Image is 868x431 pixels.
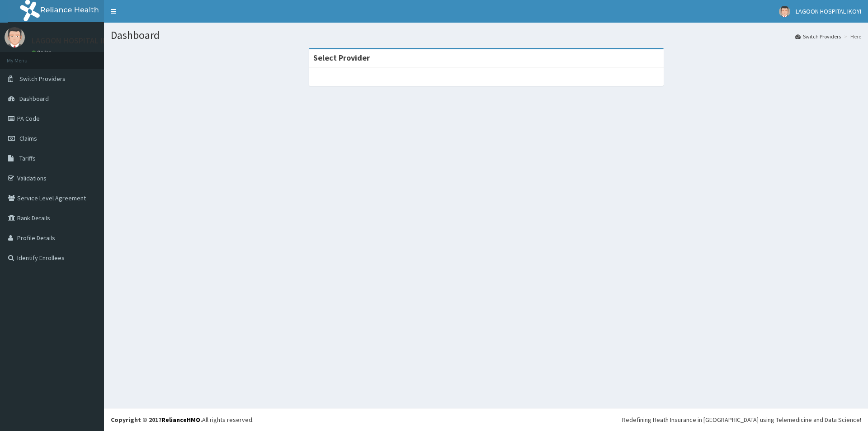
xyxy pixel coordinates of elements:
[313,52,370,63] strong: Select Provider
[19,154,36,162] span: Tariffs
[622,415,861,424] div: Redefining Heath Insurance in [GEOGRAPHIC_DATA] using Telemedicine and Data Science!
[779,6,790,17] img: User Image
[111,29,861,41] h1: Dashboard
[161,416,200,424] a: RelianceHMO
[796,7,861,15] span: LAGOON HOSPITAL IKOYI
[104,408,868,431] footer: All rights reserved.
[5,27,25,47] img: User Image
[19,134,37,142] span: Claims
[19,75,66,83] span: Switch Providers
[111,416,202,424] strong: Copyright © 2017 .
[795,33,841,40] a: Switch Providers
[32,49,53,56] a: Online
[842,33,861,40] li: Here
[32,37,119,45] p: LAGOON HOSPITAL IKOYI
[19,95,49,103] span: Dashboard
